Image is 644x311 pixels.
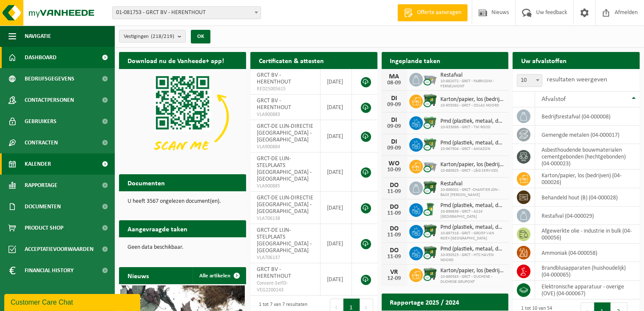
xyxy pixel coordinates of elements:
[535,281,640,299] td: elektronische apparatuur - overige (OVE) (04-000067)
[441,72,505,79] span: Restafval
[386,160,403,167] div: WO
[257,227,312,254] span: GRCT-DE LIJN-STELPLAATS [GEOGRAPHIC_DATA] - [GEOGRAPHIC_DATA]
[441,268,505,274] span: Karton/papier, los (bedrijven)
[415,9,463,17] span: Offerte aanvragen
[25,239,94,260] span: Acceptatievoorwaarden
[441,161,505,168] span: Karton/papier, los (bedrijven)
[119,220,196,237] h2: Aangevraagde taken
[386,182,403,189] div: DO
[257,183,314,190] span: VLA900885
[535,188,640,207] td: behandeld hout (B) (04-000028)
[257,215,314,222] span: VLA706138
[119,174,173,191] h2: Documenten
[441,202,505,209] span: Pmd (plastiek, metaal, drankkartons) (bedrijven)
[119,30,186,43] button: Vestigingen(218/219)
[423,180,437,195] img: WB-1100-CU
[535,144,640,170] td: asbesthoudende bouwmaterialen cementgebonden (hechtgebonden) (04-000023)
[25,217,63,239] span: Product Shop
[386,232,403,238] div: 11-09
[25,132,58,153] span: Contracten
[441,246,505,253] span: Pmd (plastiek, metaal, drankkartons) (bedrijven)
[321,263,352,296] td: [DATE]
[386,204,403,210] div: DO
[386,95,403,102] div: DI
[423,224,437,238] img: WB-1100-CU
[441,79,505,89] span: 10-882072 - GRCT - FABRICOM - FERNELMONT
[386,124,403,130] div: 09-09
[547,76,607,83] label: resultaten weergeven
[193,267,245,284] a: Alle artikelen
[128,245,238,251] p: Geen data beschikbaar.
[257,111,314,118] span: VLA900883
[25,153,51,175] span: Kalender
[423,93,437,108] img: WB-1100-CU
[423,115,437,130] img: WB-0660-CU
[441,231,505,241] span: 10-897318 - GRCT - GROEP VAN ROEY-[GEOGRAPHIC_DATA]
[25,47,57,68] span: Dashboard
[321,120,352,153] td: [DATE]
[119,69,246,164] img: Download de VHEPlus App
[382,294,468,310] h2: Rapportage 2025 / 2024
[386,73,403,80] div: MA
[257,266,291,279] span: GRCT BV - HERENTHOUT
[321,153,352,192] td: [DATE]
[321,224,352,263] td: [DATE]
[25,196,61,217] span: Documenten
[321,192,352,224] td: [DATE]
[441,125,505,130] span: 10-933698 - GRCT - TM ROCO
[386,189,403,195] div: 11-09
[513,52,575,69] h2: Uw afvalstoffen
[535,207,640,225] td: restafval (04-000029)
[257,86,314,92] span: RED25005615
[386,225,403,232] div: DO
[386,138,403,145] div: DI
[257,72,291,85] span: GRCT BV - HERENTHOUT
[119,52,233,69] h2: Download nu de Vanheede+ app!
[535,225,640,244] td: afgewerkte olie - industrie in bulk (04-000056)
[441,181,505,187] span: Restafval
[423,202,437,216] img: WB-0240-CU
[386,117,403,124] div: DI
[382,52,449,69] h2: Ingeplande taken
[4,292,142,311] iframe: chat widget
[517,74,542,87] span: 10
[257,155,312,182] span: GRCT-DE LIJN-STELPLAATS [GEOGRAPHIC_DATA] - [GEOGRAPHIC_DATA]
[124,30,174,43] span: Vestigingen
[257,195,313,215] span: GRCT-DE LIJN-DIRECTIE [GEOGRAPHIC_DATA] - [GEOGRAPHIC_DATA]
[517,75,542,86] span: 10
[423,137,437,151] img: WB-0660-CU
[257,280,314,294] span: Consent-SelfD-VEG2200143
[441,96,505,103] span: Karton/papier, los (bedrijven)
[441,147,505,152] span: 10-967504 - GRCT - AMAZON
[441,103,505,108] span: 10-955092 - GRCT - COLAS NOORD
[386,276,403,282] div: 12-09
[151,34,174,39] count: (218/219)
[441,209,505,219] span: 10-896636 - GRCT - AS24 [GEOGRAPHIC_DATA]
[386,254,403,260] div: 11-09
[113,7,261,19] span: 01-081753 - GRCT BV - HERENTHOUT
[25,68,74,89] span: Bedrijfsgegevens
[423,72,437,86] img: WB-2500-CU
[321,95,352,120] td: [DATE]
[535,126,640,144] td: gemengde metalen (04-000017)
[119,267,157,284] h2: Nieuws
[423,245,437,260] img: WB-1100-CU
[423,158,437,173] img: WB-2500-CU
[535,107,640,126] td: bedrijfsrestafval (04-000008)
[25,260,74,281] span: Financial History
[441,140,505,147] span: Pmd (plastiek, metaal, drankkartons) (bedrijven)
[257,98,291,111] span: GRCT BV - HERENTHOUT
[535,170,640,188] td: karton/papier, los (bedrijven) (04-000026)
[386,247,403,254] div: DO
[423,267,437,282] img: WB-1100-CU
[535,262,640,281] td: brandblusapparaten (huishoudelijk) (04-000065)
[25,89,74,111] span: Contactpersonen
[441,274,505,285] span: 10-890583 - GRCT - DUCHENE - DUCHENE GRUPONT
[441,168,505,173] span: 10-880925 - GRCT - L&G SERVICES
[397,4,468,21] a: Offerte aanvragen
[386,102,403,108] div: 09-09
[25,111,57,132] span: Gebruikers
[25,175,57,196] span: Rapportage
[250,52,332,69] h2: Certificaten & attesten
